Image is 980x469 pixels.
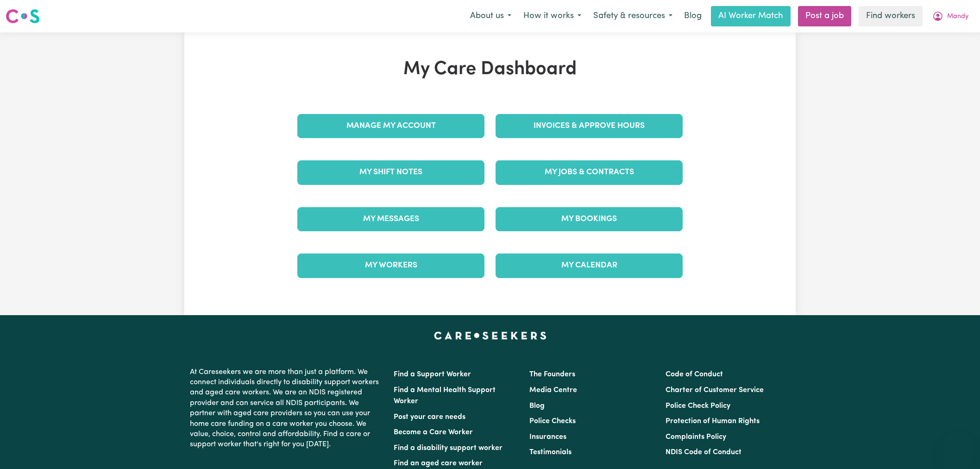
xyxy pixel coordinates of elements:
a: My Messages [297,207,484,231]
a: Media Centre [529,387,577,394]
button: My Account [926,6,974,26]
p: At Careseekers we are more than just a platform. We connect individuals directly to disability su... [190,363,383,454]
a: Blog [529,402,545,410]
a: Find workers [859,6,923,26]
a: The Founders [529,371,575,378]
a: NDIS Code of Conduct [666,449,741,456]
a: Police Checks [529,418,576,425]
a: My Jobs & Contracts [496,160,683,184]
a: Complaints Policy [666,433,726,441]
button: Safety & resources [587,6,678,26]
a: Invoices & Approve Hours [496,114,683,138]
a: Become a Care Worker [394,429,473,436]
a: Police Check Policy [666,402,730,410]
button: About us [464,6,517,26]
a: Find a Support Worker [394,371,471,378]
a: Careseekers logo [6,6,40,27]
a: Careseekers home page [434,332,547,339]
a: Post your care needs [394,413,465,421]
button: How it works [517,6,587,26]
iframe: Button to launch messaging window [943,432,973,462]
a: My Calendar [496,254,683,278]
a: My Bookings [496,207,683,231]
a: Code of Conduct [666,371,723,378]
a: Find a Mental Health Support Worker [394,387,496,405]
h1: My Care Dashboard [292,58,688,81]
a: Testimonials [529,449,572,456]
a: Post a job [798,6,851,26]
a: Manage My Account [297,114,484,138]
a: AI Worker Match [711,6,791,26]
a: Charter of Customer Service [666,387,764,394]
span: Mandy [947,12,968,22]
a: Protection of Human Rights [666,418,760,425]
img: Careseekers logo [6,8,40,25]
a: My Workers [297,254,484,278]
a: Find an aged care worker [394,460,483,467]
a: My Shift Notes [297,160,484,184]
a: Find a disability support worker [394,444,503,452]
a: Insurances [529,433,566,441]
a: Blog [678,6,707,26]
